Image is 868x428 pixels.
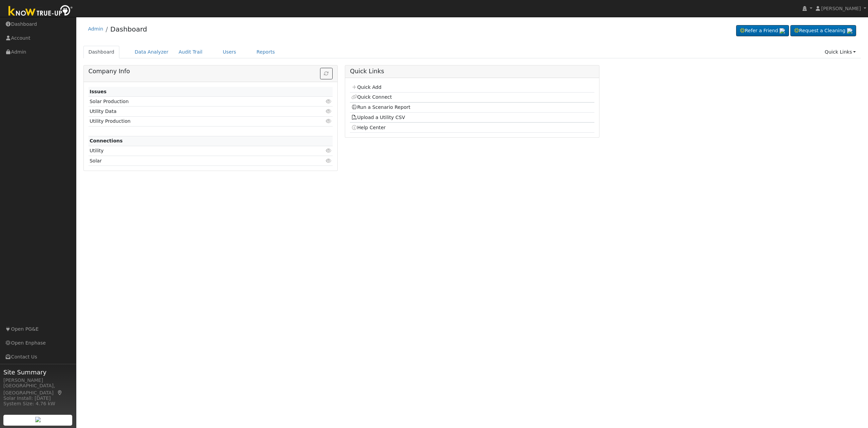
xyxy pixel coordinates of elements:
h5: Quick Links [350,68,594,75]
a: Help Center [351,125,386,130]
a: Users [218,46,241,58]
span: [PERSON_NAME] [821,6,861,11]
a: Dashboard [83,46,120,58]
a: Quick Connect [351,94,392,100]
td: Solar Production [88,97,293,106]
span: Site Summary [3,368,73,377]
div: Solar Install: [DATE] [3,395,73,402]
a: Run a Scenario Report [351,104,411,110]
i: Click to view [325,158,332,163]
a: Reports [252,46,280,58]
td: Utility Production [88,116,293,126]
a: Audit Trail [174,46,208,58]
a: Map [57,390,63,395]
a: Quick Links [820,46,861,58]
i: Click to view [325,99,332,104]
i: Click to view [325,148,332,153]
a: Refer a Friend [736,25,789,37]
strong: Issues [90,89,106,94]
a: Quick Add [351,84,381,90]
div: [PERSON_NAME] [3,377,73,384]
div: [GEOGRAPHIC_DATA], [GEOGRAPHIC_DATA] [3,382,73,396]
a: Request a Cleaning [790,25,856,37]
a: Admin [88,26,103,32]
a: Data Analyzer [130,46,174,58]
img: retrieve [780,28,785,34]
h5: Company Info [88,68,333,75]
td: Solar [88,156,293,166]
img: Know True-Up [5,4,76,19]
td: Utility Data [88,106,293,116]
i: Click to view [325,119,332,123]
a: Dashboard [110,25,147,33]
a: Upload a Utility CSV [351,115,405,120]
i: Click to view [325,109,332,114]
strong: Connections [90,138,123,143]
img: retrieve [35,417,41,422]
td: Utility [88,146,293,156]
div: System Size: 4.76 kW [3,400,73,407]
img: retrieve [847,28,852,34]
